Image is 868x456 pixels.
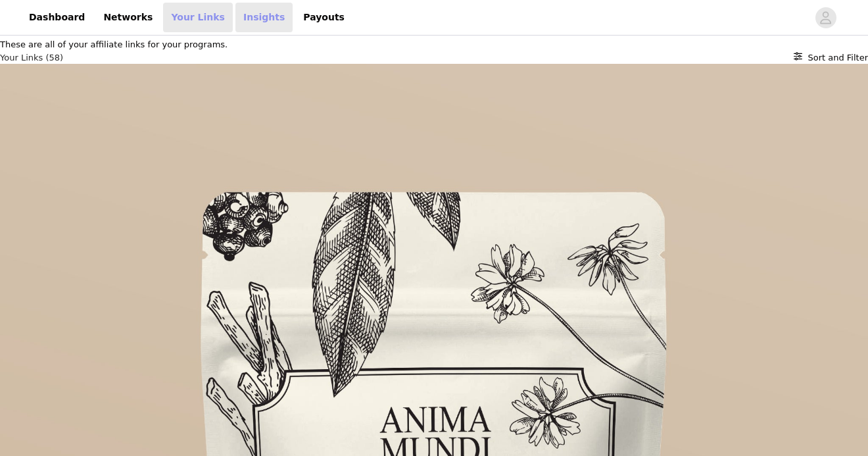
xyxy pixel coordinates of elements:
[295,3,352,32] a: Payouts
[163,3,233,32] a: Your Links
[819,7,832,28] div: avatar
[21,3,93,32] a: Dashboard
[95,3,160,32] a: Networks
[235,3,293,32] a: Insights
[794,51,868,64] button: Sort and Filter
